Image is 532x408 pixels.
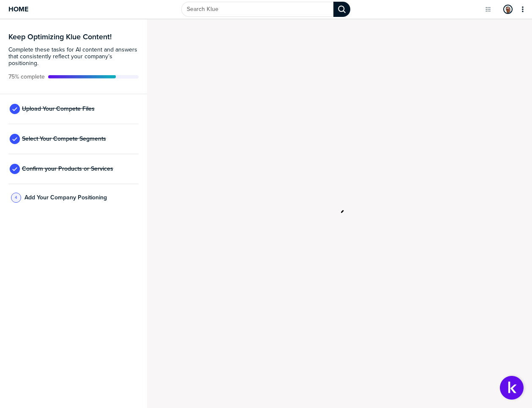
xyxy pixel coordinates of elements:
[22,166,113,172] span: Confirm your Products or Services
[181,2,333,17] input: Search Klue
[22,136,106,142] span: Select Your Compete Segments
[25,194,107,201] span: Add Your Company Positioning
[504,5,512,13] img: 3f52aea00f59351d4b34b17d24a3c45a-sml.png
[333,2,350,17] div: Search Klue
[484,5,492,14] button: Open Drop
[15,194,17,201] span: 4
[22,106,95,112] span: Upload Your Compete Files
[500,376,524,400] button: Open Support Center
[502,4,513,15] a: Edit Profile
[8,73,45,80] span: Active
[503,5,513,14] div: Dan Wohlgemuth
[8,33,139,41] h3: Keep Optimizing Klue Content!
[8,5,28,13] span: Home
[8,46,139,67] span: Complete these tasks for AI content and answers that consistently reflect your company’s position...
